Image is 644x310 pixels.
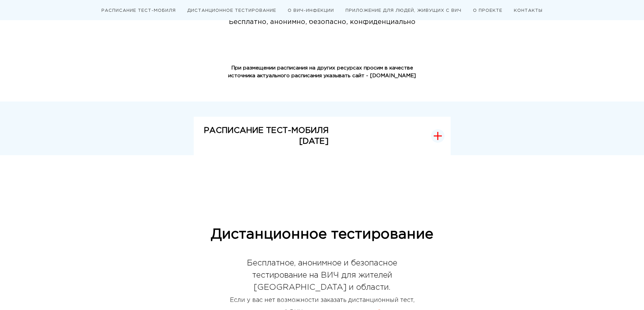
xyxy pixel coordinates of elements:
span: Бесплатное, анонимное и безопасное тестирование на ВИЧ для жителей [GEOGRAPHIC_DATA] и области. [247,259,397,291]
p: [DATE] [204,136,329,147]
a: О ВИЧ-ИНФЕКЦИИ [288,9,334,12]
a: РАСПИСАНИЕ ТЕСТ-МОБИЛЯ [101,9,176,12]
strong: РАСПИСАНИЕ ТЕСТ-МОБИЛЯ [204,127,329,134]
strong: При размещении расписания на других ресурсах просим в качестве источника актуального расписания у... [228,66,416,78]
span: Дистанционное тестирование [211,228,433,241]
a: ДИСТАНЦИОННОЕ ТЕСТИРОВАНИЕ [187,9,276,12]
a: ПРИЛОЖЕНИЕ ДЛЯ ЛЮДЕЙ, ЖИВУЩИХ С ВИЧ [345,9,461,12]
a: КОНТАКТЫ [514,9,543,12]
div: Бесплатно, анонимно, безопасно, конфиденциально [217,17,428,27]
button: РАСПИСАНИЕ ТЕСТ-МОБИЛЯ[DATE] [194,117,451,156]
a: О ПРОЕКТЕ [473,9,502,12]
